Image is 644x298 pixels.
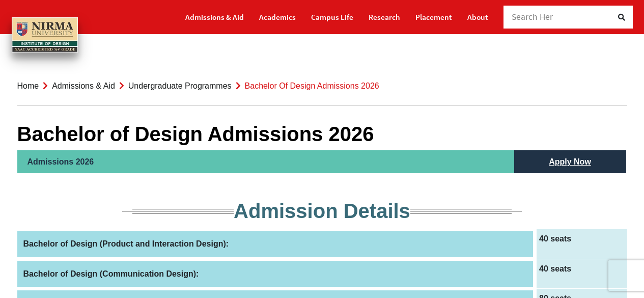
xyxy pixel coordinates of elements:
img: main_logo [12,17,78,52]
span: Admission Details [234,200,410,222]
h2: Admissions 2026 [17,150,514,173]
nav: breadcrumb [17,66,627,106]
a: Apply Now [539,150,601,173]
td: 40 seats [535,229,627,259]
a: Campus Life [311,8,353,26]
span: Bachelor of Design Admissions 2026 [245,82,379,90]
a: Admissions & Aid [185,8,244,26]
a: Admissions & Aid [52,82,115,90]
th: Bachelor of Design (Communication Design): [17,259,535,288]
a: Placement [415,8,452,26]
a: Undergraduate Programmes [128,82,232,90]
a: Academics [259,8,296,26]
a: Research [369,8,400,26]
th: Bachelor of Design (Product and Interaction Design): [17,229,535,259]
a: Home [17,82,39,90]
h1: Bachelor of Design Admissions 2026 [17,122,627,146]
td: 40 seats [535,259,627,288]
span: Search Her [512,11,553,22]
a: About [467,8,488,26]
